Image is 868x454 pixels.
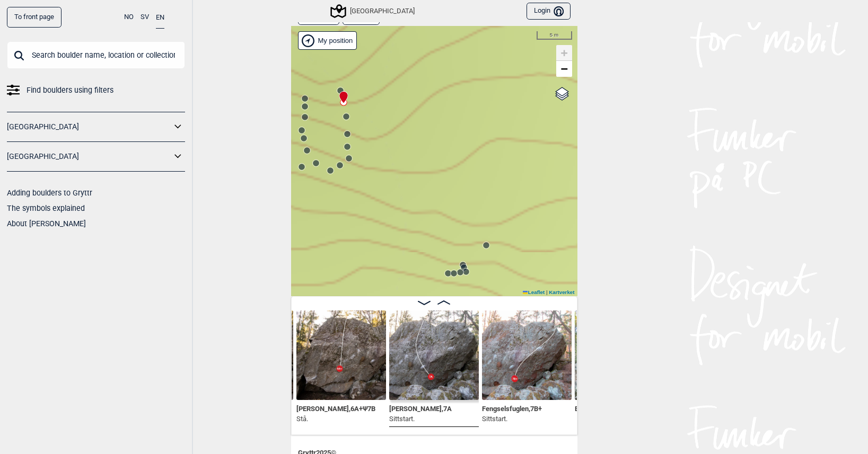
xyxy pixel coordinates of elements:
[527,3,570,20] button: Login
[7,83,185,98] a: Find boulders using filters
[296,310,386,400] img: Jack Dalton 200416
[296,403,375,413] span: [PERSON_NAME] , 6A+ Ψ 7B
[141,7,149,28] button: SV
[7,7,62,28] a: To front page
[482,403,542,413] span: Fengselsfuglen , 7B+
[560,62,567,75] span: −
[523,289,545,295] a: Leaflet
[575,310,664,400] img: Baufil i kaka 210829
[389,310,479,400] img: Frank Lee Morris 200416
[7,41,185,69] input: Search boulder name, location or collection
[556,45,572,61] a: Zoom in
[546,289,548,295] span: |
[575,403,617,413] span: Baufil i kaka , 4
[537,31,572,40] div: 5 m
[124,7,134,28] button: NO
[482,310,572,400] img: Fengselsfuglen 200520
[549,289,574,295] a: Kartverket
[482,414,542,424] p: Sittstart.
[7,149,171,164] a: [GEOGRAPHIC_DATA]
[389,403,452,413] span: [PERSON_NAME] , 7A
[556,61,572,77] a: Zoom out
[7,189,92,197] a: Adding boulders to Gryttr
[7,219,86,228] a: About [PERSON_NAME]
[560,46,567,59] span: +
[389,414,452,424] p: Sittstart.
[27,83,113,98] span: Find boulders using filters
[298,31,357,50] div: Show my position
[7,204,85,212] a: The symbols explained
[7,119,171,135] a: [GEOGRAPHIC_DATA]
[552,82,572,105] a: Layers
[332,5,415,17] div: [GEOGRAPHIC_DATA]
[296,414,375,424] p: Stå.
[156,7,164,29] button: EN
